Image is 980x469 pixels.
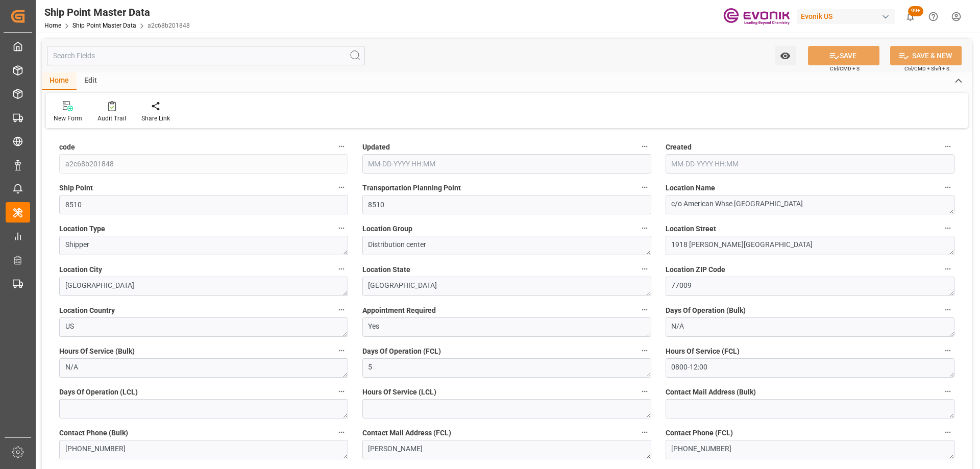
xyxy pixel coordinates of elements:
div: Evonik US [797,9,895,24]
textarea: 5 [362,358,651,378]
span: code [59,142,75,153]
button: Location Street [941,221,954,235]
span: Contact Mail Address (FCL) [362,428,451,438]
div: Ship Point Master Data [44,5,190,20]
div: Home [42,72,77,90]
textarea: N/A [59,358,348,378]
button: SAVE & NEW [890,46,962,65]
button: show 100 new notifications [899,5,922,28]
span: Location Country [59,305,115,316]
span: Location Street [666,224,716,234]
span: Location State [362,264,410,275]
input: Search Fields [47,46,365,65]
a: Ship Point Master Data [72,22,136,29]
button: Location Name [941,181,954,194]
button: Days Of Operation (LCL) [335,385,348,398]
span: Location Name [666,183,715,193]
span: Location City [59,264,102,275]
span: Updated [362,142,390,153]
span: Ctrl/CMD + Shift + S [904,65,949,72]
textarea: c/o American Whse [GEOGRAPHIC_DATA] [666,195,954,214]
button: Location Type [335,221,348,235]
button: Contact Phone (FCL) [941,426,954,439]
textarea: [GEOGRAPHIC_DATA] [59,277,348,296]
textarea: 0800-12:00 [666,358,954,378]
button: open menu [775,46,796,65]
span: Contact Phone (Bulk) [59,428,128,438]
button: Appointment Required [638,303,651,316]
button: Days Of Operation (FCL) [638,344,651,357]
button: Updated [638,140,651,153]
span: Contact Phone (FCL) [666,428,733,438]
button: Evonik US [797,7,899,26]
div: Share Link [141,114,170,123]
span: Location ZIP Code [666,264,725,275]
textarea: [PHONE_NUMBER] [666,440,954,459]
div: New Form [54,114,82,123]
textarea: Yes [362,317,651,337]
span: Location Group [362,224,412,234]
button: Contact Mail Address (FCL) [638,426,651,439]
div: Edit [77,72,105,90]
span: Hours Of Service (Bulk) [59,346,135,357]
span: Ctrl/CMD + S [830,65,860,72]
span: Hours Of Service (LCL) [362,387,436,398]
button: Hours Of Service (LCL) [638,385,651,398]
a: Home [44,22,61,29]
textarea: US [59,317,348,337]
textarea: [GEOGRAPHIC_DATA] [362,277,651,296]
textarea: 1918 [PERSON_NAME][GEOGRAPHIC_DATA] [666,236,954,255]
span: Location Type [59,224,105,234]
span: Hours Of Service (FCL) [666,346,740,357]
textarea: Shipper [59,236,348,255]
span: Ship Point [59,183,93,193]
input: MM-DD-YYYY HH:MM [362,154,651,174]
span: Created [666,142,692,153]
button: Hours Of Service (FCL) [941,344,954,357]
img: Evonik-brand-mark-Deep-Purple-RGB.jpeg_1700498283.jpeg [723,8,790,26]
button: Transportation Planning Point [638,181,651,194]
button: Help Center [922,5,945,28]
span: Days Of Operation (FCL) [362,346,441,357]
button: Location ZIP Code [941,262,954,276]
button: Contact Mail Address (Bulk) [941,385,954,398]
textarea: Distribution center [362,236,651,255]
span: Days Of Operation (Bulk) [666,305,746,316]
button: Location State [638,262,651,276]
span: Transportation Planning Point [362,183,461,193]
div: Audit Trail [97,114,126,123]
textarea: N/A [666,317,954,337]
span: 99+ [908,6,923,16]
button: Created [941,140,954,153]
textarea: 77009 [666,277,954,296]
button: Location Group [638,221,651,235]
button: Hours Of Service (Bulk) [335,344,348,357]
button: Days Of Operation (Bulk) [941,303,954,316]
textarea: [PHONE_NUMBER] [59,440,348,459]
button: SAVE [808,46,879,65]
span: Appointment Required [362,305,436,316]
span: Contact Mail Address (Bulk) [666,387,756,398]
button: Location City [335,262,348,276]
button: Location Country [335,303,348,316]
span: Days Of Operation (LCL) [59,387,138,398]
button: Contact Phone (Bulk) [335,426,348,439]
input: MM-DD-YYYY HH:MM [666,154,954,174]
textarea: [PERSON_NAME] [362,440,651,459]
button: code [335,140,348,153]
button: Ship Point [335,181,348,194]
